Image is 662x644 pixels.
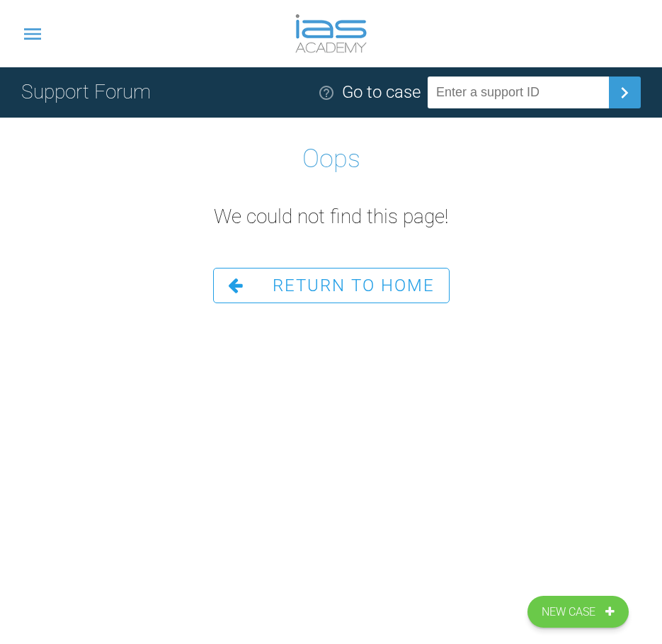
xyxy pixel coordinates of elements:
[613,81,636,104] img: chevronRight.28bd32b0.svg
[542,603,598,621] span: New Case
[273,276,435,295] span: Return To Home
[527,596,629,628] a: New Case
[428,77,609,108] input: Enter a support ID
[295,14,366,53] img: logo-light.3e3ef733.png
[342,79,421,106] div: Go to case
[21,77,151,108] h1: Support Forum
[213,268,450,303] a: Return To Home
[302,139,360,180] h1: Oops
[214,201,448,233] h2: We could not find this page!
[318,84,335,101] img: help.e70b9f3d.svg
